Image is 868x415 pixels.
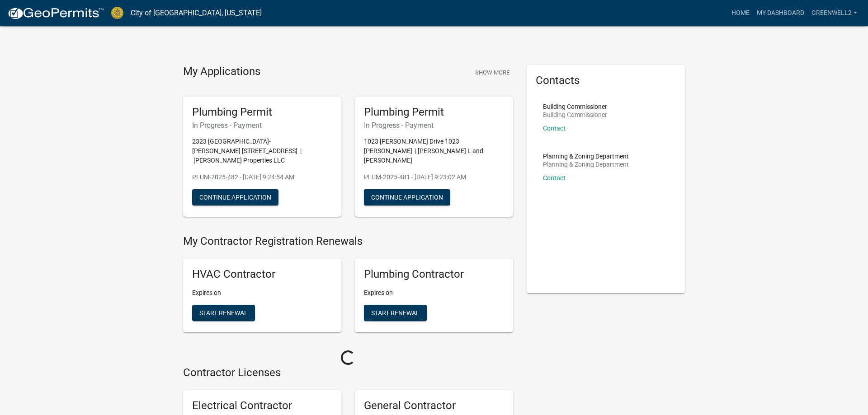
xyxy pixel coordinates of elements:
p: Building Commissioner [543,112,607,118]
h5: General Contractor [364,399,504,412]
a: Contact [543,174,566,182]
button: Start Renewal [364,305,427,321]
p: Building Commissioner [543,103,607,110]
button: Show More [472,65,513,80]
p: Expires on [364,288,504,298]
a: Contact [543,125,566,132]
h5: Electrical Contractor [192,399,332,412]
a: My Dashboard [753,5,808,22]
h4: Contractor Licenses [183,366,513,379]
p: PLUM-2025-481 - [DATE] 9:23:02 AM [364,173,504,182]
h5: Contacts [536,74,676,87]
button: Start Renewal [192,305,255,321]
a: Home [728,5,753,22]
img: City of Jeffersonville, Indiana [111,7,123,19]
a: Greenwell2 [808,5,861,22]
p: 1023 [PERSON_NAME] Drive 1023 [PERSON_NAME] | [PERSON_NAME] L and [PERSON_NAME] [364,137,504,165]
p: Planning & Zoning Department [543,161,629,168]
h6: In Progress - Payment [364,121,504,130]
h4: My Contractor Registration Renewals [183,235,513,248]
h5: Plumbing Permit [192,106,332,119]
h4: My Applications [183,65,260,79]
a: City of [GEOGRAPHIC_DATA], [US_STATE] [131,5,262,21]
span: Start Renewal [199,309,248,317]
p: Expires on [192,288,332,298]
h6: In Progress - Payment [192,121,332,130]
span: Start Renewal [371,309,420,317]
button: Continue Application [192,189,278,205]
p: Planning & Zoning Department [543,153,629,159]
p: 2323 [GEOGRAPHIC_DATA]-[PERSON_NAME] [STREET_ADDRESS] | [PERSON_NAME] Properties LLC [192,137,332,165]
wm-registration-list-section: My Contractor Registration Renewals [183,235,513,340]
p: PLUM-2025-482 - [DATE] 9:24:54 AM [192,173,332,182]
h5: Plumbing Permit [364,106,504,119]
h5: Plumbing Contractor [364,268,504,281]
button: Continue Application [364,189,450,205]
h5: HVAC Contractor [192,268,332,281]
